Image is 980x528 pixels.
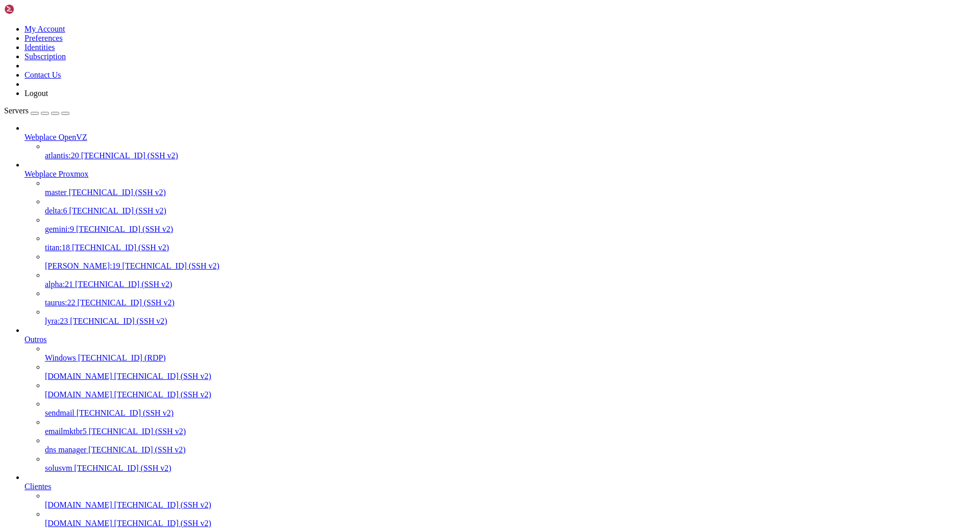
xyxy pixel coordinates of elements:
a: Preferences [24,34,63,42]
span: Outros [24,335,47,344]
li: master [TECHNICAL_ID] (SSH v2) [45,179,976,197]
a: [DOMAIN_NAME] [TECHNICAL_ID] (SSH v2) [45,500,976,510]
li: Outros [24,326,976,473]
span: [TECHNICAL_ID] (RDP) [78,353,166,362]
span: [TECHNICAL_ID] (SSH v2) [76,225,173,233]
li: taurus:22 [TECHNICAL_ID] (SSH v2) [45,289,976,307]
span: Servers [4,106,29,115]
span: [PERSON_NAME]:19 [45,261,120,270]
span: gemini:9 [45,225,74,233]
span: [TECHNICAL_ID] (SSH v2) [72,243,169,252]
li: [DOMAIN_NAME] [TECHNICAL_ID] (SSH v2) [45,510,976,528]
span: [TECHNICAL_ID] (SSH v2) [81,151,178,160]
span: [DOMAIN_NAME] [45,500,112,509]
a: lyra:23 [TECHNICAL_ID] (SSH v2) [45,317,976,326]
li: Webplace Proxmox [24,160,976,326]
span: lyra:23 [45,317,68,325]
span: titan:18 [45,243,70,252]
a: gemini:9 [TECHNICAL_ID] (SSH v2) [45,225,976,234]
a: master [TECHNICAL_ID] (SSH v2) [45,188,976,197]
a: My Account [24,25,65,33]
span: [TECHNICAL_ID] (SSH v2) [114,372,211,380]
a: delta:6 [TECHNICAL_ID] (SSH v2) [45,206,976,215]
a: Webplace OpenVZ [24,133,976,142]
a: emailmktbr5 [TECHNICAL_ID] (SSH v2) [45,427,976,436]
span: [TECHNICAL_ID] (SSH v2) [114,519,211,527]
a: [DOMAIN_NAME] [TECHNICAL_ID] (SSH v2) [45,519,976,528]
span: emailmktbr5 [45,427,87,436]
span: [TECHNICAL_ID] (SSH v2) [74,464,171,472]
a: [PERSON_NAME]:19 [TECHNICAL_ID] (SSH v2) [45,261,976,271]
span: master [45,188,67,197]
li: [DOMAIN_NAME] [TECHNICAL_ID] (SSH v2) [45,363,976,381]
span: [TECHNICAL_ID] (SSH v2) [122,261,219,270]
span: [TECHNICAL_ID] (SSH v2) [75,280,172,289]
li: [DOMAIN_NAME] [TECHNICAL_ID] (SSH v2) [45,381,976,399]
a: dns manager [TECHNICAL_ID] (SSH v2) [45,445,976,454]
a: Subscription [24,52,66,61]
span: Webplace OpenVZ [24,133,87,141]
span: taurus:22 [45,298,76,307]
a: Windows [TECHNICAL_ID] (RDP) [45,353,976,363]
span: [TECHNICAL_ID] (SSH v2) [89,427,186,436]
span: Windows [45,353,76,362]
a: Identities [24,43,55,52]
a: taurus:22 [TECHNICAL_ID] (SSH v2) [45,298,976,307]
span: atlantis:20 [45,151,79,160]
a: [DOMAIN_NAME] [TECHNICAL_ID] (SSH v2) [45,390,976,399]
span: [DOMAIN_NAME] [45,519,112,527]
span: [DOMAIN_NAME] [45,372,112,380]
li: dns manager [TECHNICAL_ID] (SSH v2) [45,436,976,454]
a: alpha:21 [TECHNICAL_ID] (SSH v2) [45,280,976,289]
li: sendmail [TECHNICAL_ID] (SSH v2) [45,399,976,418]
li: [PERSON_NAME]:19 [TECHNICAL_ID] (SSH v2) [45,252,976,271]
span: [TECHNICAL_ID] (SSH v2) [114,390,211,399]
span: [TECHNICAL_ID] (SSH v2) [114,500,211,509]
li: lyra:23 [TECHNICAL_ID] (SSH v2) [45,307,976,326]
span: sendmail [45,409,75,417]
span: alpha:21 [45,280,73,289]
span: [TECHNICAL_ID] (SSH v2) [77,409,174,417]
span: delta:6 [45,206,67,215]
span: dns manager [45,445,86,454]
a: Logout [24,89,48,98]
a: sendmail [TECHNICAL_ID] (SSH v2) [45,409,976,418]
span: Clientes [24,482,51,491]
li: delta:6 [TECHNICAL_ID] (SSH v2) [45,197,976,215]
li: [DOMAIN_NAME] [TECHNICAL_ID] (SSH v2) [45,491,976,510]
li: emailmktbr5 [TECHNICAL_ID] (SSH v2) [45,418,976,436]
li: gemini:9 [TECHNICAL_ID] (SSH v2) [45,215,976,234]
a: Contact Us [24,70,61,79]
span: [TECHNICAL_ID] (SSH v2) [69,188,166,197]
span: [TECHNICAL_ID] (SSH v2) [69,206,166,215]
a: titan:18 [TECHNICAL_ID] (SSH v2) [45,243,976,252]
a: Webplace Proxmox [24,170,976,179]
li: Windows [TECHNICAL_ID] (RDP) [45,344,976,363]
img: Shellngn [4,4,63,14]
li: Webplace OpenVZ [24,124,976,160]
a: atlantis:20 [TECHNICAL_ID] (SSH v2) [45,151,976,160]
li: solusvm [TECHNICAL_ID] (SSH v2) [45,454,976,473]
a: Outros [24,335,976,344]
li: alpha:21 [TECHNICAL_ID] (SSH v2) [45,271,976,289]
span: Webplace Proxmox [24,170,88,178]
a: Servers [4,106,69,115]
li: atlantis:20 [TECHNICAL_ID] (SSH v2) [45,142,976,160]
span: [TECHNICAL_ID] (SSH v2) [88,445,185,454]
span: solusvm [45,464,72,472]
a: Clientes [24,482,976,491]
span: [TECHNICAL_ID] (SSH v2) [78,298,175,307]
a: [DOMAIN_NAME] [TECHNICAL_ID] (SSH v2) [45,372,976,381]
li: titan:18 [TECHNICAL_ID] (SSH v2) [45,234,976,252]
span: [DOMAIN_NAME] [45,390,112,399]
a: solusvm [TECHNICAL_ID] (SSH v2) [45,464,976,473]
span: [TECHNICAL_ID] (SSH v2) [70,317,167,325]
